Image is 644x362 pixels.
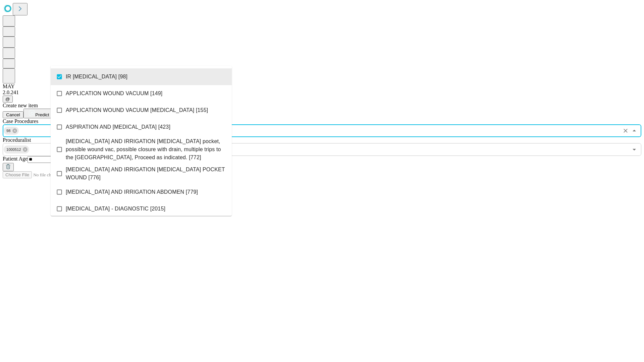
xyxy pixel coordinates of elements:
[3,96,13,103] button: @
[3,89,641,96] div: 2.0.241
[66,166,226,182] span: [MEDICAL_DATA] AND IRRIGATION [MEDICAL_DATA] POCKET WOUND [776]
[4,145,29,154] div: 1000512
[4,146,24,154] span: 1000512
[66,106,208,114] span: APPLICATION WOUND VACUUM [MEDICAL_DATA] [155]
[66,205,165,213] span: [MEDICAL_DATA] - DIAGNOSTIC [2015]
[23,109,54,118] button: Predict
[3,118,38,124] span: Scheduled Procedure
[66,137,226,162] span: [MEDICAL_DATA] AND IRRIGATION [MEDICAL_DATA] pocket, possible wound vac, possible closure with dr...
[621,126,630,135] button: Clear
[3,156,28,162] span: Patient Age
[66,73,127,81] span: IR [MEDICAL_DATA] [98]
[3,137,31,143] span: Proceduralist
[630,145,639,154] button: Open
[35,112,49,117] span: Predict
[4,127,13,135] span: 98
[6,112,20,117] span: Cancel
[630,126,639,135] button: Close
[3,83,641,89] div: MAY
[66,188,198,196] span: [MEDICAL_DATA] AND IRRIGATION ABDOMEN [779]
[5,97,10,102] span: @
[66,89,162,98] span: APPLICATION WOUND VACUUM [149]
[66,123,170,131] span: ASPIRATION AND [MEDICAL_DATA] [423]
[4,127,19,135] div: 98
[3,111,23,118] button: Cancel
[3,103,38,108] span: Create new item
